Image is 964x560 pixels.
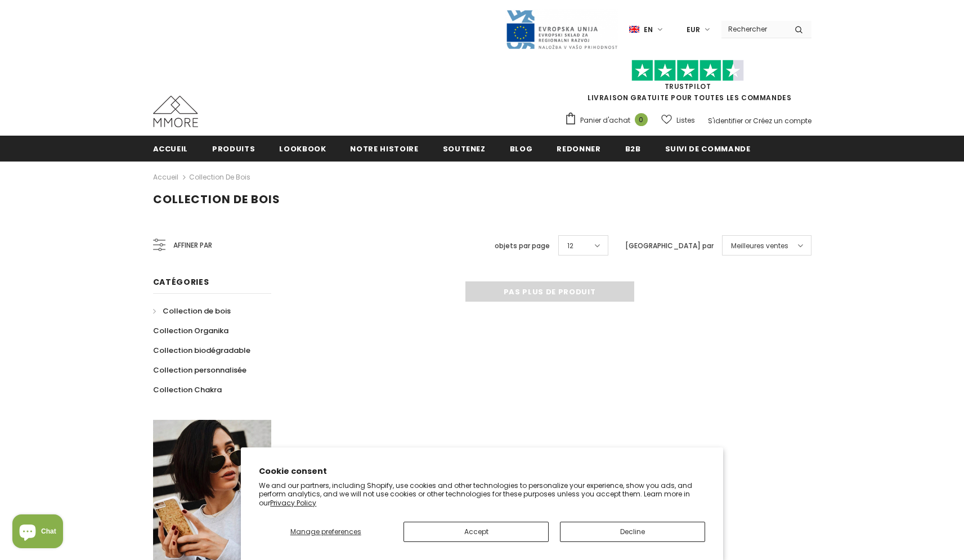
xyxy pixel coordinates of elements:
[212,136,255,161] a: Produits
[495,240,550,252] label: objets par page
[557,136,600,161] a: Redonner
[443,136,486,161] a: soutenez
[560,522,705,542] button: Decline
[9,514,66,551] inbox-online-store-chat: Shopify online store chat
[629,25,639,34] img: i-lang-1.png
[259,481,705,508] p: We and our partners, including Shopify, use cookies and other technologies to personalize your ex...
[564,112,653,129] a: Panier d'achat 0
[753,116,811,126] a: Créez un compte
[350,144,418,154] span: Notre histoire
[505,9,618,50] img: Javni Razpis
[189,172,250,182] a: Collection de bois
[403,522,549,542] button: Accept
[153,384,222,395] span: Collection Chakra
[279,136,326,161] a: Lookbook
[212,144,255,154] span: Produits
[625,240,714,252] label: [GEOGRAPHIC_DATA] par
[173,239,212,252] span: Affiner par
[625,136,641,161] a: B2B
[153,276,209,288] span: Catégories
[443,144,486,154] span: soutenez
[279,144,326,154] span: Lookbook
[661,110,695,130] a: Listes
[153,321,228,341] a: Collection Organika
[635,113,648,126] span: 0
[163,306,231,316] span: Collection de bois
[564,65,811,102] span: LIVRAISON GRATUITE POUR TOUTES LES COMMANDES
[153,96,198,127] img: Cas MMORE
[580,115,630,126] span: Panier d'achat
[153,136,189,161] a: Accueil
[153,345,250,356] span: Collection biodégradable
[290,527,361,536] span: Manage preferences
[665,136,751,161] a: Suivi de commande
[557,144,600,154] span: Redonner
[721,21,786,37] input: Search Site
[505,24,618,34] a: Javni Razpis
[153,325,228,336] span: Collection Organika
[745,116,751,126] span: or
[153,360,246,380] a: Collection personnalisée
[153,301,231,321] a: Collection de bois
[687,24,700,35] span: EUR
[731,240,788,252] span: Meilleures ventes
[350,136,418,161] a: Notre histoire
[665,82,711,91] a: TrustPilot
[153,341,250,360] a: Collection biodégradable
[708,116,743,126] a: S'identifier
[631,60,744,82] img: Faites confiance aux étoiles pilotes
[153,191,280,207] span: Collection de bois
[625,144,641,154] span: B2B
[153,171,178,184] a: Accueil
[510,144,533,154] span: Blog
[153,380,222,400] a: Collection Chakra
[567,240,573,252] span: 12
[153,144,189,154] span: Accueil
[259,465,705,477] h2: Cookie consent
[665,144,751,154] span: Suivi de commande
[153,365,246,375] span: Collection personnalisée
[270,498,316,508] a: Privacy Policy
[510,136,533,161] a: Blog
[676,115,695,126] span: Listes
[644,24,653,35] span: en
[259,522,392,542] button: Manage preferences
